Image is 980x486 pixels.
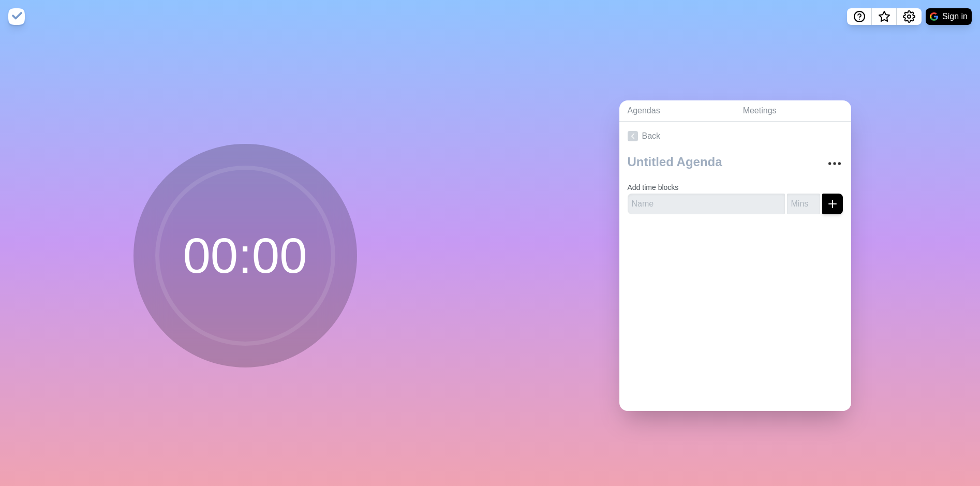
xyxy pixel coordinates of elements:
input: Name [628,194,785,214]
img: google logo [930,12,938,21]
a: Back [619,122,851,151]
a: Meetings [735,100,851,122]
button: Sign in [926,8,972,25]
button: What’s new [872,8,897,25]
button: Settings [897,8,922,25]
img: timeblocks logo [8,8,25,25]
button: More [824,153,845,174]
label: Add time blocks [628,183,679,192]
input: Mins [787,194,820,214]
button: Help [847,8,872,25]
a: Agendas [619,100,735,122]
